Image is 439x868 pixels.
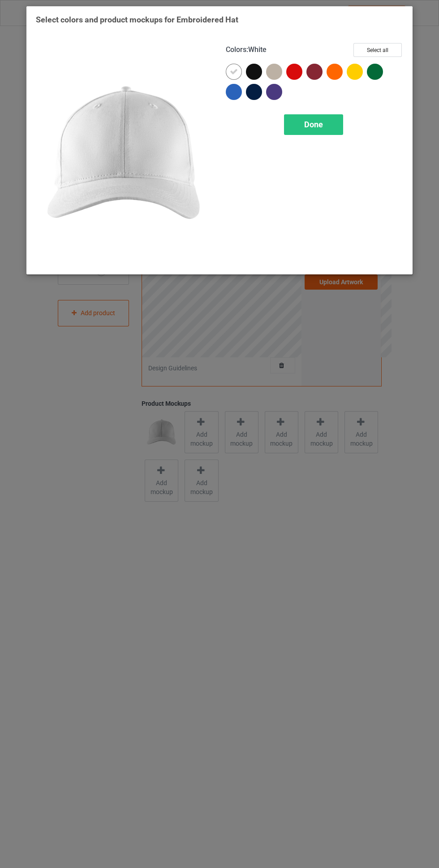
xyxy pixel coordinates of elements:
[36,15,238,24] span: Select colors and product mockups for Embroidered Hat
[304,120,323,129] span: Done
[36,43,213,265] img: regular.jpg
[248,45,267,54] span: White
[353,43,402,57] button: Select all
[226,45,246,54] span: Colors
[226,45,267,55] h4: :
